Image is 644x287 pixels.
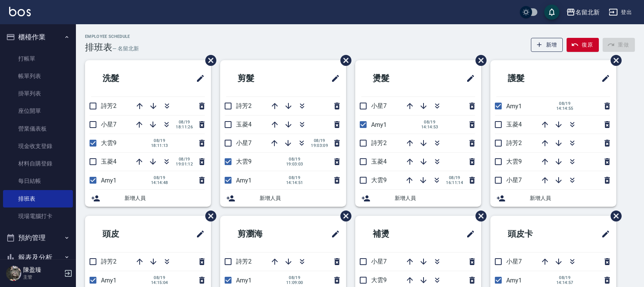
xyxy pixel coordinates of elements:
[3,102,73,120] a: 座位開單
[3,120,73,137] a: 營業儀表板
[567,38,599,52] button: 復原
[326,69,340,87] span: 修改班表的標題
[151,275,168,280] span: 08/19
[371,121,387,128] span: Amy1
[101,158,117,165] span: 玉菱4
[236,121,252,128] span: 玉菱4
[371,139,387,147] span: 詩芳2
[3,155,73,172] a: 材料自購登錄
[236,102,252,109] span: 詩芳2
[605,49,623,72] span: 刪除班表
[9,7,31,16] img: Logo
[597,69,610,87] span: 修改班表的標題
[556,280,573,285] span: 14:14:57
[101,277,117,284] span: Amy1
[286,175,303,180] span: 08/19
[6,266,21,281] img: Person
[176,125,193,129] span: 18:11:26
[226,65,296,92] h2: 剪髮
[506,176,522,184] span: 小星7
[556,101,573,106] span: 08/19
[506,258,522,265] span: 小星7
[200,205,217,227] span: 刪除班表
[101,177,117,184] span: Amy1
[236,177,252,184] span: Amy1
[124,194,205,202] span: 新增人員
[101,102,117,109] span: 詩芳2
[361,65,431,92] h2: 燙髮
[101,121,117,128] span: 小星7
[597,225,610,243] span: 修改班表的標題
[506,103,522,110] span: Amy1
[605,205,623,227] span: 刪除班表
[101,139,117,147] span: 大雲9
[470,205,488,227] span: 刪除班表
[151,138,168,143] span: 08/19
[544,5,559,20] button: save
[236,139,252,147] span: 小星7
[421,125,438,129] span: 14:14:53
[470,49,488,72] span: 刪除班表
[496,65,566,92] h2: 護髮
[236,158,252,165] span: 大雲9
[85,190,211,207] div: 新增人員
[85,42,112,53] h3: 排班表
[236,277,252,284] span: Amy1
[446,175,463,180] span: 08/19
[421,120,438,125] span: 08/19
[506,277,522,284] span: Amy1
[575,8,600,17] div: 名留北新
[236,258,252,265] span: 詩芳2
[286,280,303,285] span: 11:09:00
[200,49,217,72] span: 刪除班表
[91,220,161,248] h2: 頭皮
[355,190,481,207] div: 新增人員
[371,158,387,165] span: 玉菱4
[151,280,168,285] span: 14:15:04
[151,175,168,180] span: 08/19
[151,180,168,185] span: 14:14:48
[23,266,62,274] h5: 陳盈臻
[3,137,73,155] a: 現金收支登錄
[220,190,346,207] div: 新增人員
[176,162,193,167] span: 19:01:12
[506,121,522,128] span: 玉菱4
[151,143,168,148] span: 18:11:13
[91,65,161,92] h2: 洗髮
[3,190,73,207] a: 排班表
[371,276,387,284] span: 大雲9
[112,45,139,53] h6: — 名留北新
[3,50,73,67] a: 打帳單
[101,258,117,265] span: 詩芳2
[286,162,303,167] span: 19:03:03
[506,158,522,165] span: 大雲9
[191,69,205,87] span: 修改班表的標題
[496,220,570,248] h2: 頭皮卡
[446,180,463,185] span: 16:11:14
[176,157,193,162] span: 08/19
[286,180,303,185] span: 14:14:51
[461,69,475,87] span: 修改班表的標題
[311,143,328,148] span: 19:03:09
[461,225,475,243] span: 修改班表的標題
[3,248,73,267] button: 報表及分析
[371,258,387,265] span: 小星7
[371,102,387,109] span: 小星7
[556,106,573,111] span: 14:14:55
[85,34,139,39] h2: Employee Schedule
[530,194,610,202] span: 新增人員
[606,5,635,19] button: 登出
[176,120,193,125] span: 08/19
[531,38,563,52] button: 新增
[286,157,303,162] span: 08/19
[395,194,475,202] span: 新增人員
[260,194,340,202] span: 新增人員
[563,5,603,20] button: 名留北新
[3,228,73,248] button: 預約管理
[326,225,340,243] span: 修改班表的標題
[335,49,353,72] span: 刪除班表
[3,67,73,85] a: 帳單列表
[3,172,73,190] a: 每日結帳
[311,138,328,143] span: 08/19
[335,205,353,227] span: 刪除班表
